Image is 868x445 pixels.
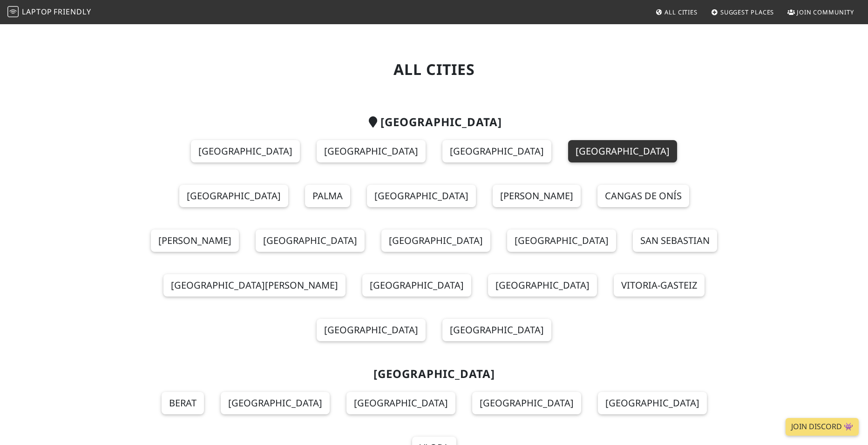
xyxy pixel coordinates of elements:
[132,115,736,129] h2: [GEOGRAPHIC_DATA]
[493,185,581,207] a: [PERSON_NAME]
[132,367,736,381] h2: [GEOGRAPHIC_DATA]
[179,185,288,207] a: [GEOGRAPHIC_DATA]
[381,229,490,252] a: [GEOGRAPHIC_DATA]
[568,140,677,162] a: [GEOGRAPHIC_DATA]
[221,392,330,414] a: [GEOGRAPHIC_DATA]
[191,140,300,162] a: [GEOGRAPHIC_DATA]
[54,7,91,17] span: Friendly
[665,8,698,16] span: All Cities
[488,274,597,297] a: [GEOGRAPHIC_DATA]
[7,6,19,17] img: LaptopFriendly
[442,319,551,341] a: [GEOGRAPHIC_DATA]
[7,4,91,20] a: LaptopFriendly LaptopFriendly
[507,229,616,252] a: [GEOGRAPHIC_DATA]
[317,140,426,162] a: [GEOGRAPHIC_DATA]
[256,229,365,252] a: [GEOGRAPHIC_DATA]
[633,229,717,252] a: San Sebastian
[797,8,854,16] span: Join Community
[151,229,239,252] a: [PERSON_NAME]
[651,4,701,20] a: All Cities
[346,392,455,414] a: [GEOGRAPHIC_DATA]
[472,392,581,414] a: [GEOGRAPHIC_DATA]
[362,274,471,297] a: [GEOGRAPHIC_DATA]
[614,274,705,297] a: Vitoria-Gasteiz
[22,7,52,17] span: Laptop
[442,140,551,162] a: [GEOGRAPHIC_DATA]
[707,4,778,20] a: Suggest Places
[720,8,774,16] span: Suggest Places
[317,319,426,341] a: [GEOGRAPHIC_DATA]
[784,4,858,20] a: Join Community
[598,392,707,414] a: [GEOGRAPHIC_DATA]
[132,61,736,78] h1: All Cities
[163,274,346,297] a: [GEOGRAPHIC_DATA][PERSON_NAME]
[786,418,859,436] a: Join Discord 👾
[597,185,689,207] a: Cangas de Onís
[305,185,350,207] a: Palma
[162,392,204,414] a: Berat
[367,185,476,207] a: [GEOGRAPHIC_DATA]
